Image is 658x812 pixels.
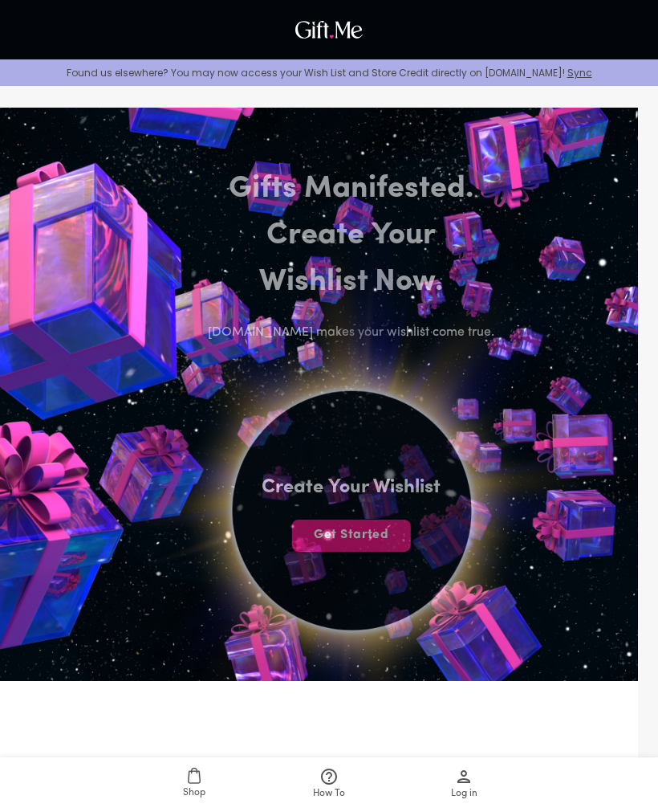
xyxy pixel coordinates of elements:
[567,66,592,80] a: Sync
[292,526,411,544] span: Get Started
[262,475,441,500] h4: Create Your Wishlist
[13,66,645,80] p: Found us elsewhere? You may now access your Wish List and Store Credit directly on [DOMAIN_NAME]!
[185,166,518,213] h2: Gifts Manifested.
[291,17,367,43] img: GiftMe Logo
[55,214,647,806] img: hero_sun_mobile.png
[183,785,205,801] span: Shop
[313,786,345,802] span: How To
[262,757,396,812] a: How To
[127,757,262,812] a: Shop
[292,520,411,552] button: Get Started
[396,757,531,812] a: Log in
[451,786,477,802] span: Log in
